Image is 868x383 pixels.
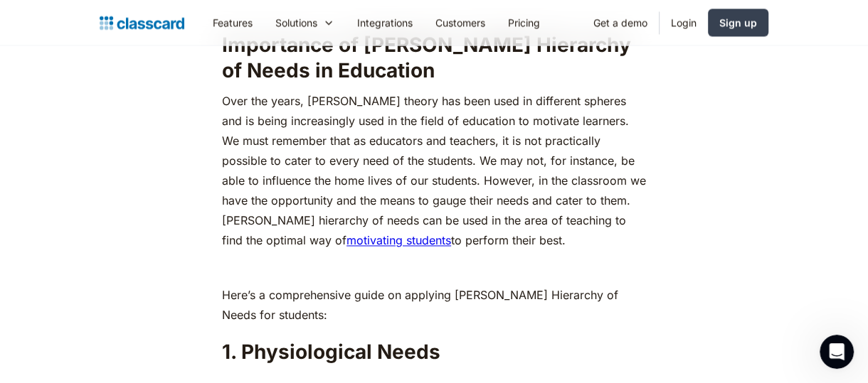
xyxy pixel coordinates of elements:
a: Features [201,6,264,38]
a: motivating students [346,233,451,247]
div: Sign up [719,15,757,30]
p: Over the years, [PERSON_NAME] theory has been used in different spheres and is being increasingly... [222,91,646,250]
p: Here’s a comprehensive guide on applying [PERSON_NAME] Hierarchy of Needs for students: [222,284,646,324]
div: Solutions [275,15,317,30]
a: Integrations [346,6,424,38]
div: Solutions [264,6,346,38]
iframe: Intercom live chat [820,335,854,369]
a: Sign up [708,9,768,36]
h2: 1. Physiological Needs [222,338,646,364]
p: ‍ [222,257,646,277]
a: Pricing [497,6,551,38]
a: Customers [424,6,497,38]
a: Get a demo [582,6,659,38]
a: home [100,13,184,33]
h2: Importance of [PERSON_NAME] Hierarchy of Needs in Education [222,32,646,84]
a: Login [660,6,708,38]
